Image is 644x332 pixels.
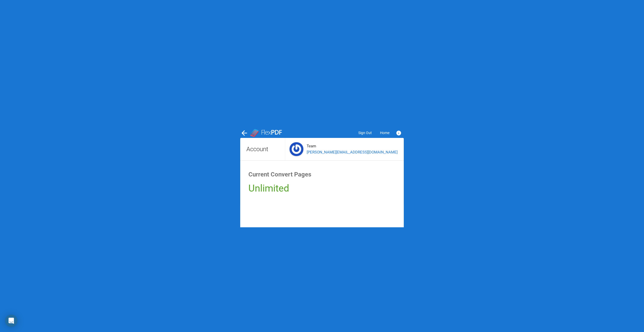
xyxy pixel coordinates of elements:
h3: Current Convert Pages [248,169,396,180]
h2: Account [240,143,285,156]
span: Sign Out [358,131,372,135]
div: Unlimited [248,180,396,196]
div: Open Intercom Messenger [5,315,17,327]
div: [PERSON_NAME][EMAIL_ADDRESS][DOMAIN_NAME] [307,149,398,155]
button: Home [376,128,394,137]
button: Sign Out [354,128,376,137]
img: 6b7374a9aff8a2b82f43f0ff59424bc0 [290,142,303,156]
mat-icon: arrow_back [240,129,248,137]
div: Team [307,143,398,149]
mat-icon: info [396,130,402,136]
span: Home [380,131,389,135]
